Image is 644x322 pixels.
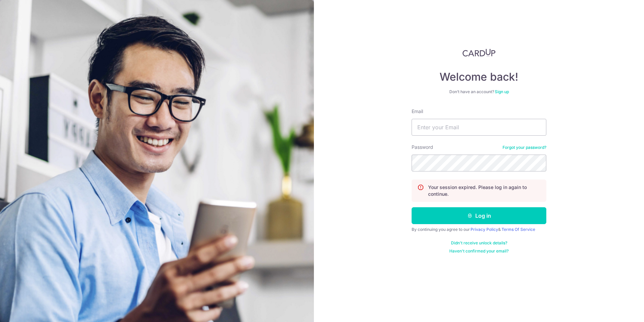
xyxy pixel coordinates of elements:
h4: Welcome back! [412,70,546,84]
a: Sign up [495,89,509,94]
p: Your session expired. Please log in again to continue. [428,184,541,197]
a: Privacy Policy [471,227,498,232]
button: Log in [412,207,546,224]
a: Haven't confirmed your email? [449,248,509,254]
div: By continuing you agree to our & [412,227,546,232]
label: Email [412,108,423,115]
div: Don’t have an account? [412,89,546,95]
input: Enter your Email [412,119,546,136]
a: Terms Of Service [502,227,535,232]
a: Didn't receive unlock details? [451,240,507,246]
img: CardUp Logo [462,49,495,57]
a: Forgot your password? [503,145,546,150]
label: Password [412,144,433,151]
